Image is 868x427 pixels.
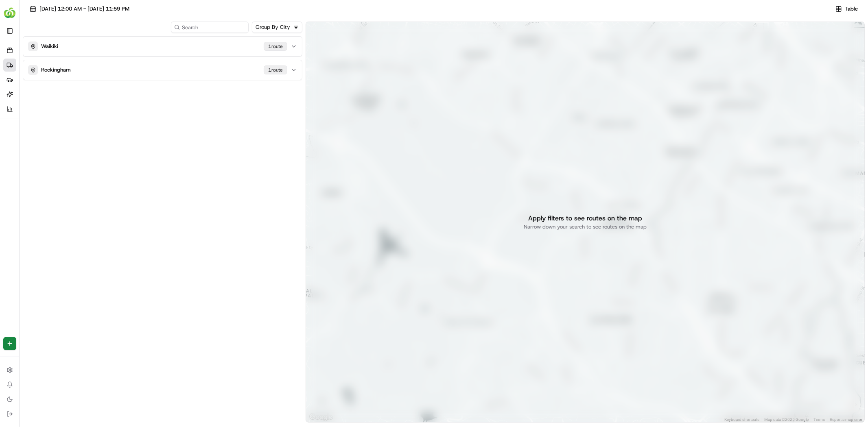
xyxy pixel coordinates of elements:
button: [DATE] 12:00 AM - [DATE] 11:59 PM [26,3,133,15]
p: Rockingham [41,66,71,74]
button: Rockingham1route [23,60,302,80]
p: Waikiki [41,43,58,50]
button: Waikiki1route [23,37,302,56]
button: HomeRun [3,3,16,23]
button: Table [832,3,861,15]
input: Search [171,22,249,33]
div: 1 route [264,42,287,51]
img: HomeRun [3,7,16,20]
span: Table [845,5,858,13]
p: Narrow down your search to see routes on the map [524,223,647,231]
div: 1 route [264,65,287,74]
span: Group By City [256,24,290,31]
p: Apply filters to see routes on the map [528,213,642,223]
span: [DATE] 12:00 AM - [DATE] 11:59 PM [39,5,129,13]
